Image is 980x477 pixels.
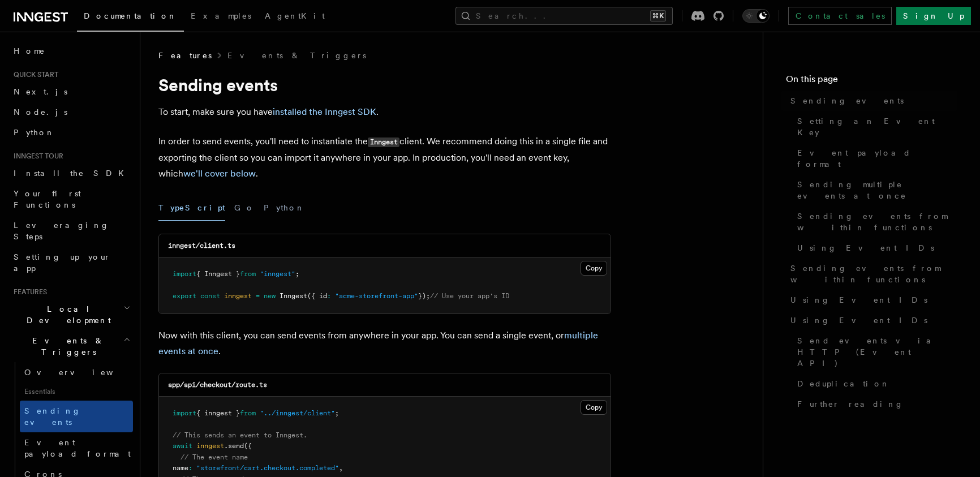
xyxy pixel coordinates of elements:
[793,174,957,206] a: Sending multiple events at once
[14,108,67,117] span: Node.js
[264,292,276,300] span: new
[793,373,957,394] a: Deduplication
[183,168,256,179] a: we'll cover below
[240,409,256,417] span: from
[786,72,957,91] h4: On this page
[455,7,673,25] button: Search...⌘K
[797,115,957,138] span: Setting an Event Key
[158,330,598,356] a: multiple events at once
[797,210,957,233] span: Sending events from within functions
[20,401,133,432] a: Sending events
[258,3,332,31] a: AgentKit
[260,270,295,278] span: "inngest"
[280,292,307,300] span: Inngest
[9,215,133,247] a: Leveraging Steps
[77,3,184,32] a: Documentation
[224,442,244,450] span: .send
[9,152,63,161] span: Inngest tour
[793,330,957,373] a: Send events via HTTP (Event API)
[430,292,509,300] span: // Use your app's ID
[797,179,957,201] span: Sending multiple events at once
[196,442,224,450] span: inngest
[168,381,267,389] code: app/api/checkout/route.ts
[173,292,196,300] span: export
[788,7,892,25] a: Contact sales
[9,299,133,330] button: Local Development
[196,270,240,278] span: { Inngest }
[790,315,927,326] span: Using Event IDs
[650,10,666,22] kbd: ⌘K
[793,111,957,143] a: Setting an Event Key
[793,238,957,258] a: Using Event IDs
[793,394,957,414] a: Further reading
[14,252,111,273] span: Setting up your app
[173,409,196,417] span: import
[158,104,611,120] p: To start, make sure you have .
[224,292,252,300] span: inngest
[20,432,133,464] a: Event payload format
[9,183,133,215] a: Your first Functions
[256,292,260,300] span: =
[14,189,81,209] span: Your first Functions
[14,45,45,57] span: Home
[173,464,188,472] span: name
[14,87,67,96] span: Next.js
[368,137,399,147] code: Inngest
[24,438,131,458] span: Event payload format
[264,195,305,221] button: Python
[14,128,55,137] span: Python
[240,270,256,278] span: from
[24,406,81,427] span: Sending events
[295,270,299,278] span: ;
[418,292,430,300] span: });
[797,335,957,369] span: Send events via HTTP (Event API)
[786,258,957,290] a: Sending events from within functions
[84,11,177,20] span: Documentation
[9,303,123,326] span: Local Development
[9,163,133,183] a: Install the SDK
[24,368,141,377] span: Overview
[260,409,335,417] span: "../inngest/client"
[793,143,957,174] a: Event payload format
[188,464,192,472] span: :
[168,242,235,250] code: inngest/client.ts
[581,261,607,276] button: Copy
[20,383,133,401] span: Essentials
[158,75,611,95] h1: Sending events
[793,206,957,238] a: Sending events from within functions
[786,310,957,330] a: Using Event IDs
[184,3,258,31] a: Examples
[896,7,971,25] a: Sign Up
[790,95,904,106] span: Sending events
[244,442,252,450] span: ({
[173,442,192,450] span: await
[797,147,957,170] span: Event payload format
[327,292,331,300] span: :
[234,195,255,221] button: Go
[158,134,611,182] p: In order to send events, you'll need to instantiate the client. We recommend doing this in a sing...
[797,242,934,253] span: Using Event IDs
[790,263,957,285] span: Sending events from within functions
[265,11,325,20] span: AgentKit
[9,70,58,79] span: Quick start
[158,50,212,61] span: Features
[158,328,611,359] p: Now with this client, you can send events from anywhere in your app. You can send a single event,...
[158,195,225,221] button: TypeScript
[786,290,957,310] a: Using Event IDs
[797,378,890,389] span: Deduplication
[196,409,240,417] span: { inngest }
[786,91,957,111] a: Sending events
[790,294,927,306] span: Using Event IDs
[180,453,248,461] span: // The event name
[20,362,133,383] a: Overview
[9,287,47,296] span: Features
[335,409,339,417] span: ;
[335,292,418,300] span: "acme-storefront-app"
[307,292,327,300] span: ({ id
[9,102,133,122] a: Node.js
[9,41,133,61] a: Home
[200,292,220,300] span: const
[9,122,133,143] a: Python
[742,9,770,23] button: Toggle dark mode
[173,431,307,439] span: // This sends an event to Inngest.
